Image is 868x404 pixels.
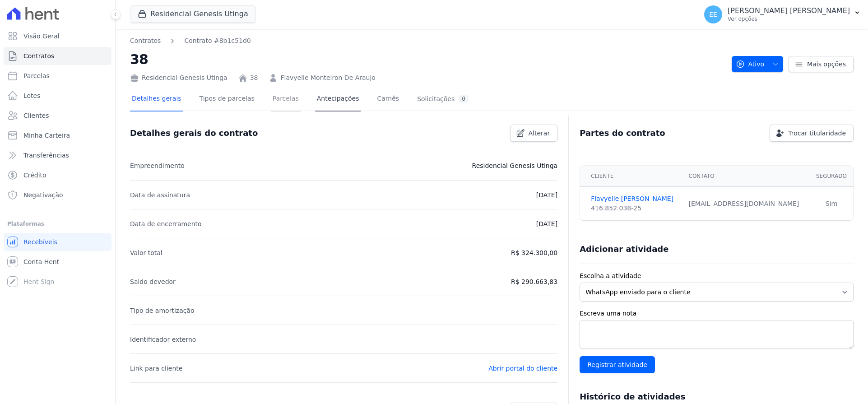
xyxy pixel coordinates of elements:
[4,27,111,45] a: Visão Geral
[510,125,558,142] a: Alterar
[810,166,853,187] th: Segurado
[23,131,70,140] span: Minha Carteira
[271,88,301,111] a: Parcelas
[4,126,111,144] a: Minha Carteira
[4,107,111,125] a: Clientes
[511,247,557,258] p: R$ 324.300,00
[130,36,161,46] a: Contratos
[580,271,854,281] label: Escolha a atividade
[580,244,668,255] h3: Adicionar atividade
[130,36,251,46] nav: Breadcrumb
[130,190,190,200] p: Data de assinatura
[580,391,685,402] h3: Histórico de atividades
[23,51,54,60] span: Contratos
[4,233,111,251] a: Recebíveis
[4,67,111,85] a: Parcelas
[591,194,678,204] a: Flavyelle [PERSON_NAME]
[23,257,59,266] span: Conta Hent
[689,199,804,209] div: [EMAIL_ADDRESS][DOMAIN_NAME]
[511,276,557,287] p: R$ 290.663,83
[130,276,176,287] p: Saldo devedor
[198,88,256,111] a: Tipos de parcelas
[529,129,550,138] span: Alterar
[472,160,558,171] p: Residencial Genesis Utinga
[4,166,111,184] a: Crédito
[375,88,401,111] a: Carnês
[130,73,227,83] div: Residencial Genesis Utinga
[130,36,724,46] nav: Breadcrumb
[23,91,41,100] span: Lotes
[130,247,162,258] p: Valor total
[580,166,683,187] th: Cliente
[130,88,183,111] a: Detalhes gerais
[23,151,69,160] span: Transferências
[789,56,854,72] a: Mais opções
[250,73,258,83] a: 38
[417,95,469,103] div: Solicitações
[697,2,868,27] button: EE [PERSON_NAME] [PERSON_NAME] Ver opções
[315,88,361,111] a: Antecipações
[130,5,256,23] button: Residencial Genesis Utinga
[488,365,557,372] a: Abrir portal do cliente
[4,87,111,105] a: Lotes
[536,218,557,229] p: [DATE]
[580,128,665,139] h3: Partes do contrato
[130,128,258,139] h3: Detalhes gerais do contrato
[810,187,853,221] td: Sim
[4,253,111,271] a: Conta Hent
[4,186,111,204] a: Negativação
[23,111,49,120] span: Clientes
[4,47,111,65] a: Contratos
[728,15,850,23] p: Ver opções
[580,356,655,373] input: Registrar atividade
[770,125,854,142] a: Trocar titularidade
[458,95,469,103] div: 0
[736,56,765,72] span: Ativo
[23,32,60,41] span: Visão Geral
[184,36,251,46] a: Contrato #8b1c51d0
[580,309,854,318] label: Escreva uma nota
[732,56,784,72] button: Ativo
[130,305,195,316] p: Tipo de amortização
[23,71,50,80] span: Parcelas
[130,218,202,229] p: Data de encerramento
[130,49,724,70] h2: 38
[7,218,108,229] div: Plataformas
[130,363,182,374] p: Link para cliente
[4,146,111,164] a: Transferências
[536,190,557,200] p: [DATE]
[415,88,471,111] a: Solicitações0
[23,237,57,246] span: Recebíveis
[280,73,375,83] a: Flavyelle Monteiron De Araujo
[807,60,846,69] span: Mais opções
[130,160,185,171] p: Empreendimento
[130,334,196,345] p: Identificador externo
[788,129,846,138] span: Trocar titularidade
[728,6,850,15] p: [PERSON_NAME] [PERSON_NAME]
[591,204,678,213] div: 416.852.038-25
[23,190,63,200] span: Negativação
[709,11,717,18] span: EE
[683,166,810,187] th: Contato
[23,171,46,180] span: Crédito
